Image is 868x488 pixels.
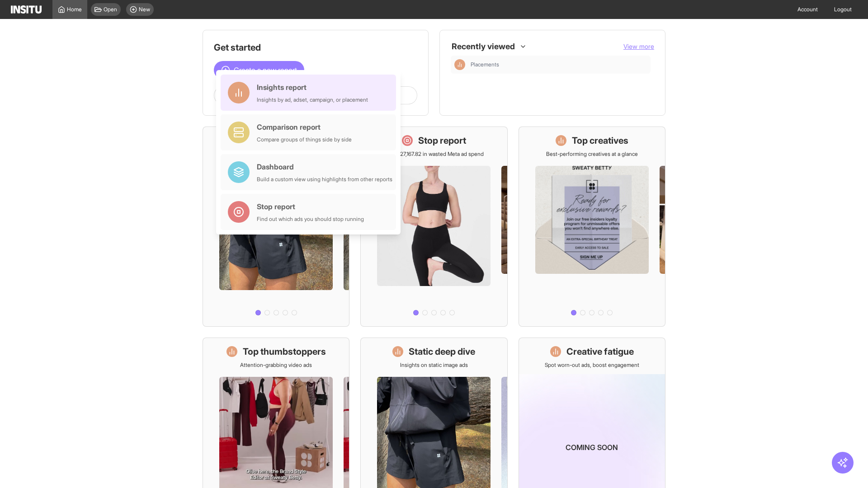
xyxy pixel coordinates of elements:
[257,82,368,93] div: Insights report
[471,61,647,68] span: Placements
[572,134,628,147] h1: Top creatives
[623,42,654,50] span: View more
[257,176,392,183] div: Build a custom view using highlights from other reports
[139,6,150,13] span: New
[257,216,364,223] div: Find out which ads you should stop running
[214,41,417,54] h1: Get started
[360,127,507,327] a: Stop reportSave £27,167.82 in wasted Meta ad spend
[454,59,465,70] div: Insights
[400,361,468,369] p: Insights on static image ads
[214,61,304,79] button: Create a new report
[623,42,654,51] button: View more
[257,201,364,212] div: Stop report
[234,65,297,75] span: Create a new report
[257,136,352,143] div: Compare groups of things side by side
[104,6,117,13] span: Open
[257,96,368,103] div: Insights by ad, adset, campaign, or placement
[519,127,665,327] a: Top creativesBest-performing creatives at a glance
[243,345,326,358] h1: Top thumbstoppers
[67,6,82,13] span: Home
[257,122,352,132] div: Comparison report
[257,161,392,172] div: Dashboard
[409,345,475,358] h1: Static deep dive
[240,361,312,369] p: Attention-grabbing video ads
[418,134,466,147] h1: Stop report
[203,127,349,327] a: What's live nowSee all active ads instantly
[546,150,638,158] p: Best-performing creatives at a glance
[471,61,499,68] span: Placements
[384,150,484,158] p: Save £27,167.82 in wasted Meta ad spend
[11,5,42,14] img: Logo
